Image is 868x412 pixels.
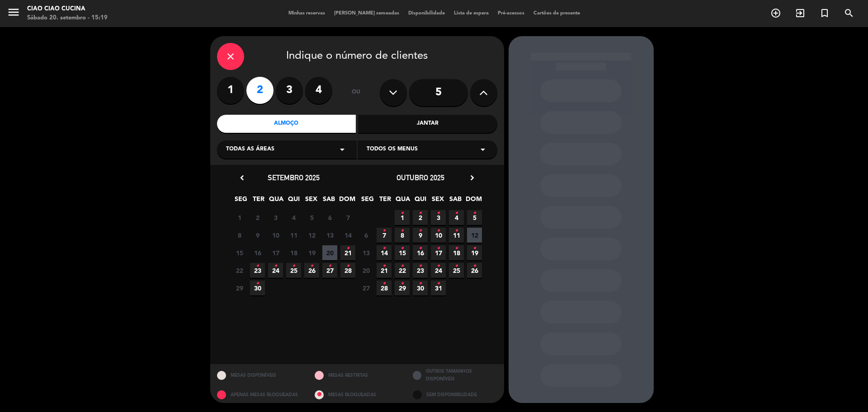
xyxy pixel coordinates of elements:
[250,210,265,225] span: 2
[304,194,319,209] span: SEX
[217,43,497,70] div: Indique o número de clientes
[276,77,303,104] label: 3
[413,263,428,278] span: 23
[404,11,449,16] span: Disponibilidade
[406,364,504,386] div: OUTROS TAMANHOS DISPONÍVEIS
[455,206,458,220] i: •
[330,11,404,16] span: [PERSON_NAME] semeadas
[455,259,458,273] i: •
[304,210,319,225] span: 5
[322,210,337,225] span: 6
[401,276,404,291] i: •
[401,241,404,256] i: •
[413,281,428,295] span: 30
[233,194,248,209] span: SEG
[467,228,482,243] span: 12
[437,259,440,273] i: •
[467,173,477,183] i: chevron_right
[473,241,476,256] i: •
[341,77,371,108] div: ou
[310,259,313,273] i: •
[473,206,476,220] i: •
[328,259,331,273] i: •
[413,228,428,243] span: 9
[377,263,392,278] span: 21
[401,206,404,220] i: •
[232,210,247,225] span: 1
[210,386,308,403] div: APENAS MESAS BLOQUEADAS
[359,228,373,243] span: 6
[308,364,406,386] div: MESAS RESTRITAS
[367,145,418,154] span: Todos os menus
[395,228,410,243] span: 8
[406,386,504,403] div: SEM DISPONIBILIDADE
[359,281,373,295] span: 27
[377,228,392,243] span: 7
[455,241,458,256] i: •
[340,263,355,278] span: 28
[292,259,295,273] i: •
[377,281,392,295] span: 28
[419,206,422,220] i: •
[401,224,404,238] i: •
[395,210,410,225] span: 1
[269,194,283,209] span: QUA
[251,194,266,209] span: TER
[437,241,440,256] i: •
[268,173,320,182] span: setembro 2025
[844,8,854,19] i: search
[413,245,428,260] span: 16
[382,224,386,238] i: •
[337,144,348,155] i: arrow_drop_down
[401,259,404,273] i: •
[359,245,373,260] span: 13
[286,228,301,243] span: 11
[467,245,482,260] span: 19
[268,228,283,243] span: 10
[232,245,247,260] span: 15
[455,224,458,238] i: •
[431,210,446,225] span: 3
[304,263,319,278] span: 26
[413,194,428,209] span: QUI
[382,259,386,273] i: •
[284,11,330,16] span: Minhas reservas
[268,263,283,278] span: 24
[359,263,373,278] span: 20
[437,206,440,220] i: •
[226,145,274,154] span: Todas as áreas
[250,228,265,243] span: 9
[322,263,337,278] span: 27
[431,228,446,243] span: 10
[7,5,20,19] i: menu
[413,210,428,225] span: 2
[340,245,355,260] span: 21
[321,194,336,209] span: SAB
[339,194,354,209] span: DOM
[377,245,392,260] span: 14
[449,210,464,225] span: 4
[360,194,375,209] span: SEG
[304,245,319,260] span: 19
[217,115,356,133] div: Almoço
[377,194,392,209] span: TER
[217,77,244,104] label: 1
[395,263,410,278] span: 22
[340,210,355,225] span: 7
[449,245,464,260] span: 18
[382,276,386,291] i: •
[286,210,301,225] span: 4
[308,386,406,403] div: MESAS BLOQUEADAS
[467,263,482,278] span: 26
[437,276,440,291] i: •
[437,224,440,238] i: •
[395,245,410,260] span: 15
[27,14,108,23] div: Sábado 20. setembro - 15:19
[256,259,259,273] i: •
[493,11,529,16] span: Pré-acessos
[430,194,445,209] span: SEX
[395,281,410,295] span: 29
[431,281,446,295] span: 31
[7,5,20,22] button: menu
[286,245,301,260] span: 18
